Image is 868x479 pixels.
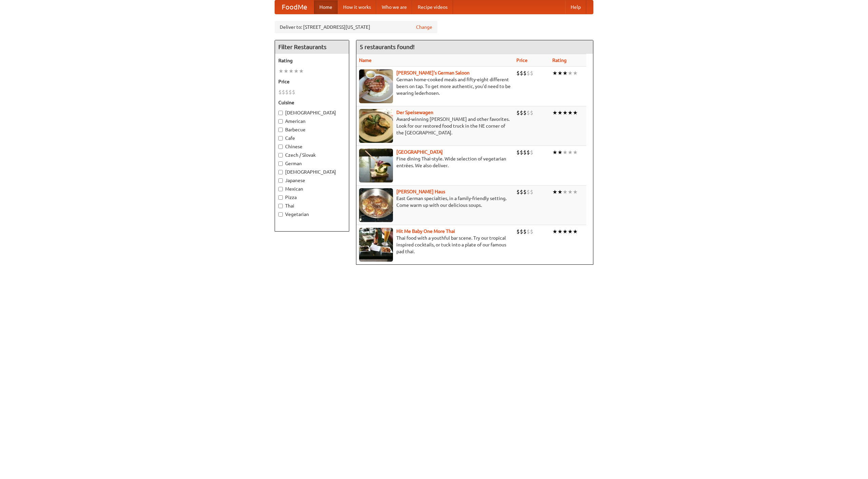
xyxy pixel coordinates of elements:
label: German [278,160,346,167]
li: $ [516,188,520,196]
img: satay.jpg [359,149,393,182]
li: ★ [557,149,563,156]
b: [GEOGRAPHIC_DATA] [396,149,443,155]
input: Cafe [278,136,283,140]
label: American [278,118,346,125]
li: $ [278,88,282,96]
li: ★ [573,188,578,196]
li: $ [527,228,530,235]
li: $ [527,188,530,196]
div: Deliver to: [STREET_ADDRESS][US_STATE] [275,21,437,33]
li: ★ [278,67,283,75]
a: FoodMe [275,0,314,14]
input: Pizza [278,195,283,200]
label: Japanese [278,177,346,184]
label: Thai [278,202,346,209]
li: $ [530,228,533,235]
li: $ [516,109,520,116]
li: $ [520,109,523,116]
b: Hit Me Baby One More Thai [396,228,455,234]
input: Chinese [278,145,283,149]
li: ★ [294,67,299,75]
li: ★ [557,109,563,116]
h4: Filter Restaurants [275,40,349,54]
li: ★ [557,69,563,77]
li: $ [520,69,523,77]
img: babythai.jpg [359,228,393,262]
a: [PERSON_NAME]'s German Saloon [396,70,470,75]
li: $ [282,88,285,96]
input: German [278,161,283,166]
li: ★ [552,109,557,116]
a: How it works [338,0,376,14]
li: $ [527,149,530,156]
img: esthers.jpg [359,69,393,103]
input: Vegetarian [278,212,283,217]
p: Thai food with a youthful bar scene. Try our tropical inspired cocktails, or tuck into a plate of... [359,235,511,255]
label: Mexican [278,186,346,192]
li: ★ [563,149,568,156]
li: ★ [563,109,568,116]
li: ★ [552,149,557,156]
p: Fine dining Thai-style. Wide selection of vegetarian entrées. We also deliver. [359,155,511,169]
li: $ [523,149,527,156]
li: $ [530,188,533,196]
li: $ [530,149,533,156]
li: ★ [563,228,568,235]
h5: Price [278,78,346,85]
input: Barbecue [278,128,283,132]
li: ★ [568,69,573,77]
li: ★ [573,228,578,235]
li: $ [516,149,520,156]
a: Rating [552,58,567,63]
li: $ [530,109,533,116]
li: $ [520,228,523,235]
li: ★ [552,228,557,235]
li: $ [523,188,527,196]
a: Who we are [376,0,412,14]
li: $ [516,228,520,235]
li: ★ [557,188,563,196]
label: Vegetarian [278,211,346,218]
li: $ [520,188,523,196]
li: ★ [568,228,573,235]
h5: Rating [278,57,346,64]
input: Japanese [278,178,283,183]
li: ★ [289,67,294,75]
a: Recipe videos [412,0,453,14]
li: $ [523,109,527,116]
li: $ [523,69,527,77]
input: [DEMOGRAPHIC_DATA] [278,111,283,115]
input: Czech / Slovak [278,153,283,157]
li: ★ [563,188,568,196]
li: $ [523,228,527,235]
img: kohlhaus.jpg [359,188,393,222]
li: $ [530,69,533,77]
li: $ [527,69,530,77]
label: Cafe [278,135,346,141]
li: $ [516,69,520,77]
label: Pizza [278,194,346,201]
p: East German specialties, in a family-friendly setting. Come warm up with our delicious soups. [359,195,511,209]
li: ★ [573,149,578,156]
input: Mexican [278,187,283,191]
label: Czech / Slovak [278,152,346,158]
a: Price [516,58,528,63]
a: Name [359,58,372,63]
label: Barbecue [278,126,346,133]
input: [DEMOGRAPHIC_DATA] [278,170,283,174]
input: Thai [278,204,283,208]
input: American [278,119,283,124]
li: ★ [552,69,557,77]
a: [PERSON_NAME] Haus [396,189,445,194]
img: speisewagen.jpg [359,109,393,143]
a: Der Speisewagen [396,110,433,115]
li: ★ [573,109,578,116]
a: Help [565,0,586,14]
li: ★ [557,228,563,235]
li: $ [520,149,523,156]
li: ★ [568,109,573,116]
